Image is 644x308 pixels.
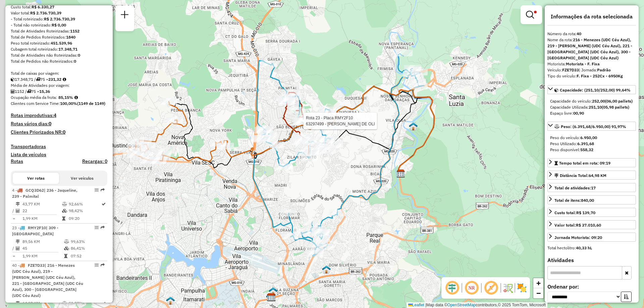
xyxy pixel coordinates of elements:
div: Total de Pedidos Roteirizados: [11,34,107,40]
strong: 40 [577,31,581,36]
strong: (05,98 pallets) [602,105,629,110]
a: Total de itens:840,00 [547,195,636,204]
strong: 0 [63,129,65,135]
a: Valor total:R$ 37.010,60 [547,220,636,229]
span: Total de atividades: [554,185,596,190]
i: Total de Atividades [11,89,15,94]
span: 23 - [12,225,58,236]
div: 17.348,71 / 75 = [11,76,107,82]
strong: R$ 6.330,27 [32,4,54,9]
span: | 236 - Jaqueline, 239 - Palmital [12,188,77,199]
div: Média de Atividades por viagem: [11,82,107,88]
h4: Atividades [547,257,636,263]
strong: 6.391,68 [577,141,594,146]
strong: 15,36 [39,89,50,94]
div: Cubagem total roteirizado: [11,46,107,52]
strong: R$ 139,70 [576,210,595,215]
a: Nova sessão e pesquisa [118,8,131,23]
img: Simulação- STA [269,287,277,296]
i: Cubagem total roteirizado [11,77,15,81]
div: - Total roteirizado: [11,16,107,22]
td: 07:52 [70,253,104,259]
i: Tempo total em rota [64,254,67,258]
span: 64,98 KM [589,173,606,178]
a: Zoom in [533,278,543,288]
i: Total de Atividades [16,209,20,213]
i: Distância Total [16,240,20,244]
td: 98,42% [68,207,101,214]
div: Jornada Motorista: 09:20 [554,235,602,241]
span: Peso do veículo: [550,135,597,140]
strong: 840,00 [581,198,594,203]
td: 45 [22,245,64,252]
span: Ocupação média da frota: [11,95,57,100]
td: 22 [22,207,62,214]
div: Total de Atividades Roteirizadas: [11,28,107,34]
img: Warecloud Parque Pedro ll [166,296,175,305]
img: Teste [266,293,275,301]
strong: 231,32 [48,77,61,82]
h4: Clientes Priorizados NR: [11,129,107,135]
strong: R$ 2.736.730,39 [44,16,75,21]
strong: R$ 37.010,60 [576,223,601,228]
strong: (1149 de 1149) [77,101,105,106]
div: Veículo: [547,67,636,73]
strong: (06,00 pallets) [605,99,633,104]
strong: 6.950,00 [580,135,597,140]
a: Zoom out [533,288,543,298]
span: FZE7D33 [28,263,45,268]
span: | 216 - Menezes (UDC Céu Azul), 219 - [PERSON_NAME] (UDC Céu Azul), 221 - [GEOGRAPHIC_DATA] (UDC ... [12,263,83,298]
h4: Recargas: 0 [82,159,107,164]
em: Média calculada utilizando a maior ocupação (%Peso ou %Cubagem) de cada rota da sessão. Rotas cro... [74,96,78,100]
strong: Padrão [597,67,611,72]
label: Ordenar por: [547,283,636,291]
div: Total de Pedidos não Roteirizados: [11,58,107,64]
i: % de utilização do peso [62,301,67,305]
div: Tipo do veículo: [547,73,636,79]
img: 211 UDC WCL Vila Suzana [322,265,331,274]
strong: R$ 0,00 [52,22,66,27]
span: | Jornada: [579,67,611,72]
i: % de utilização do peso [62,202,67,206]
a: Rotas [11,159,23,164]
td: 1,99 KM [22,253,64,259]
div: Custo total: [11,4,107,10]
h4: Rotas vários dias: [11,121,107,127]
span: Ocultar NR [464,280,480,296]
div: Espaço livre: [550,110,633,116]
td: = [12,215,15,222]
div: Map data © contributors,© 2025 TomTom, Microsoft [407,302,547,308]
i: % de utilização da cubagem [64,246,69,250]
em: Opções [95,226,99,230]
strong: 0 [49,121,51,127]
td: 64,98 KM [22,300,62,307]
em: Rota exportada [101,188,105,192]
a: Peso: (6.391,68/6.950,00) 91,97% [547,122,636,131]
div: Total de itens: [554,197,594,203]
h4: Transportadoras [11,144,107,149]
strong: 216 - Menezes (UDC Céu Azul), 219 - [PERSON_NAME] (UDC Céu Azul), 221 - [GEOGRAPHIC_DATA] (UDC Cé... [547,37,632,60]
button: Ver veículos [59,173,105,184]
div: Total de Atividades não Roteirizadas: [11,52,107,58]
span: Capacidade: (251,10/252,00) 99,64% [560,87,631,93]
i: % de utilização do peso [64,240,69,244]
a: Exibir filtros [523,8,539,21]
strong: 00,90 [573,111,584,116]
em: Opções [95,263,99,267]
span: Peso: (6.391,68/6.950,00) 91,97% [561,124,626,129]
div: Peso disponível: [550,147,633,153]
img: CDD Belo Horizonte [267,293,275,302]
h4: Rotas improdutivas: [11,113,107,118]
span: 4 - [12,188,77,199]
td: 91,97% [68,300,101,307]
a: Capacidade: (251,10/252,00) 99,64% [547,85,636,94]
img: Exibir/Ocultar setores [517,283,527,293]
div: - Total não roteirizado: [11,22,107,28]
a: Total de atividades:17 [547,183,636,192]
strong: 0 [74,59,76,64]
div: Peso Utilizado: [550,141,633,147]
strong: 558,32 [580,147,593,152]
td: 89,56 KM [22,238,64,245]
img: Cross Santa Luzia [409,122,418,131]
